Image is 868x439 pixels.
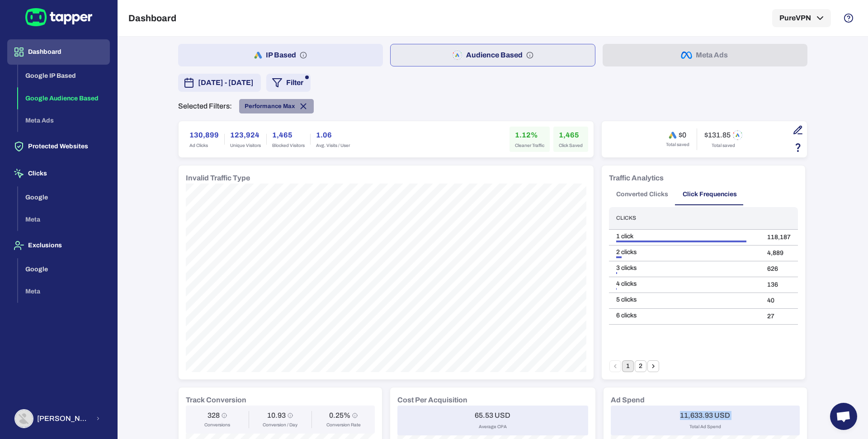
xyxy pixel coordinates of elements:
button: Google [18,258,110,281]
h6: 1.12% [515,130,544,141]
h6: 1.06 [316,130,350,141]
span: Performance Max [245,103,295,110]
a: Google IP Based [18,71,110,79]
div: 2 clicks [616,248,753,256]
svg: Conversion / Day [288,413,293,418]
div: 4 clicks [616,280,753,288]
a: Exclusions [7,241,110,249]
h6: 1,465 [559,130,583,141]
a: Google [18,264,110,272]
button: Google IP Based [18,65,110,87]
span: Click Saved [559,142,583,149]
span: Unique Visitors [230,142,261,149]
button: IP Based [178,44,383,66]
h6: 10.93 [267,411,286,420]
h6: 123,924 [230,130,261,141]
span: [DATE] - [DATE] [198,77,254,88]
button: Dashboard [7,39,110,65]
div: Open chat [830,403,857,430]
button: Clicks [7,161,110,186]
div: 3 clicks [616,264,753,272]
td: 136 [760,277,798,293]
button: Audience Based [390,44,596,66]
img: Abdul Haseeb [15,410,33,427]
h6: 1,465 [272,130,305,141]
svg: Conversions [222,413,227,418]
button: PureVPN [772,9,831,27]
h6: Invalid Traffic Type [186,173,250,184]
h6: $0 [679,131,686,140]
h6: Traffic Analytics [609,173,664,184]
span: Ad Clicks [189,142,219,149]
a: Protected Websites [7,142,110,150]
span: Average CPA [479,424,507,430]
td: 40 [760,293,798,308]
span: [PERSON_NAME] [PERSON_NAME] [37,414,90,423]
button: Click Frequencies [675,184,744,205]
button: Go to next page [647,360,659,372]
td: 27 [760,308,798,324]
div: Performance Max [239,99,314,113]
svg: Conversion Rate [352,413,358,418]
button: Estimation based on the quantity of invalid click x cost-per-click. [790,140,806,155]
div: 1 click [616,232,753,241]
button: Google [18,186,110,209]
span: Cleaner Traffic [515,142,544,149]
h6: 11,633.93 USD [680,411,730,420]
span: Total saved [712,142,735,149]
th: Clicks [609,207,760,229]
button: Converted Clicks [609,184,675,205]
td: 118,187 [760,229,798,245]
div: 5 clicks [616,296,753,304]
div: 6 clicks [616,312,753,320]
h5: Dashboard [128,13,176,24]
h6: Cost Per Acquisition [397,395,467,406]
button: page 1 [622,360,634,372]
button: [DATE] - [DATE] [178,74,261,92]
a: Google Audience Based [18,94,110,101]
span: Conversion Rate [326,422,361,428]
span: Conversions [204,422,230,428]
button: Filter [266,74,311,92]
h6: $131.85 [704,131,731,140]
svg: Audience based: Search, Display, Shopping, Video Performance Max, Demand Generation [526,52,533,59]
span: Total Ad Spend [689,424,721,430]
button: Go to page 2 [635,360,646,372]
button: Abdul Haseeb[PERSON_NAME] [PERSON_NAME] [7,406,110,432]
h6: 0.25% [329,411,350,420]
nav: pagination navigation [609,360,660,372]
td: 626 [760,261,798,277]
span: Blocked Visitors [272,142,305,149]
a: Clicks [7,169,110,177]
h6: 328 [208,411,220,420]
a: Dashboard [7,47,110,55]
svg: IP based: Search, Display, and Shopping. [300,52,307,59]
span: Total saved [666,142,689,148]
p: Selected Filters: [178,102,232,111]
td: 4,889 [760,245,798,261]
span: Conversion / Day [263,422,297,428]
h6: 130,899 [189,130,219,141]
h6: Ad Spend [611,395,645,406]
button: Google Audience Based [18,87,110,110]
a: Google [18,193,110,200]
button: Exclusions [7,233,110,258]
h6: 65.53 USD [475,411,510,420]
span: Avg. Visits / User [316,142,350,149]
h6: Track Conversion [186,395,246,406]
button: Protected Websites [7,134,110,159]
